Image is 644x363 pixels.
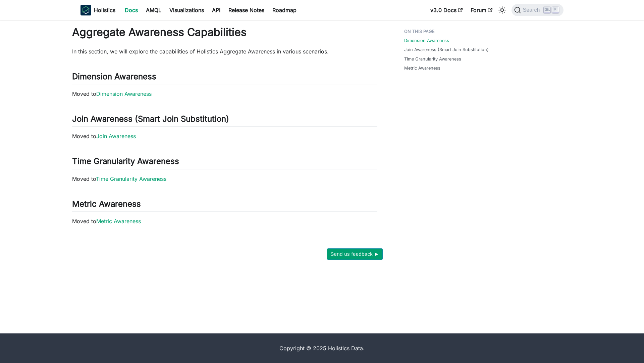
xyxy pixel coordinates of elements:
h2: Metric Awareness [72,199,377,212]
p: Moved to [72,175,377,183]
p: Moved to [72,90,377,98]
a: v3.0 Docs [426,5,467,15]
a: Docs [121,5,142,15]
a: Visualizations [165,5,208,15]
a: Time Granularity Awareness [404,56,461,62]
button: Send us feedback ► [327,248,383,260]
a: Join Awareness (Smart Join Substitution) [404,46,489,53]
button: Search (Ctrl+K) [512,4,563,16]
kbd: K [552,7,559,13]
a: HolisticsHolistics [80,5,115,15]
h2: Time Granularity Awareness [72,156,377,169]
a: Join Awareness [96,133,136,139]
span: Search [521,7,544,13]
div: Copyright © 2025 Holistics Data. [109,344,535,352]
a: Dimension Awareness [96,90,152,97]
a: Release Notes [224,5,268,15]
a: API [208,5,224,15]
a: Metric Awareness [96,218,141,225]
b: Holistics [94,6,115,14]
img: Holistics [80,5,91,15]
a: AMQL [142,5,165,15]
p: Moved to [72,132,377,140]
a: Roadmap [268,5,301,15]
button: Switch between dark and light mode (currently light mode) [497,5,507,15]
a: Metric Awareness [404,65,440,71]
a: Time Granularity Awareness [96,175,166,182]
a: Dimension Awareness [404,37,449,44]
p: In this section, we will explore the capabilities of Holistics Aggregate Awareness in various sce... [72,47,377,55]
p: Moved to [72,217,377,225]
h1: Aggregate Awareness Capabilities [72,26,377,39]
span: Send us feedback ► [330,250,379,258]
h2: Dimension Awareness [72,72,377,84]
h2: Join Awareness (Smart Join Substitution) [72,114,377,127]
a: Forum [467,5,496,15]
